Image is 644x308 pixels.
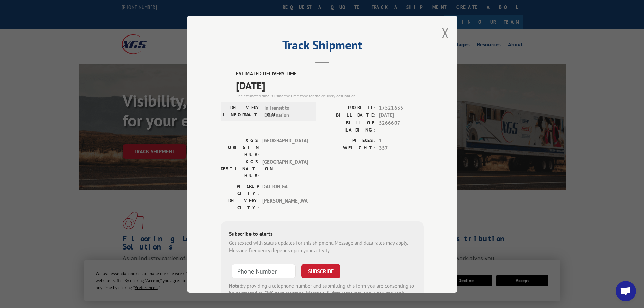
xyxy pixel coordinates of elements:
[379,112,424,119] span: [DATE]
[379,144,424,152] span: 357
[262,197,308,211] span: [PERSON_NAME] , WA
[221,183,259,197] label: PICKUP CITY:
[322,112,376,119] label: BILL DATE:
[229,282,241,289] strong: Note:
[322,144,376,152] label: WEIGHT:
[262,137,308,158] span: [GEOGRAPHIC_DATA]
[221,197,259,211] label: DELIVERY CITY:
[301,264,340,278] button: SUBSCRIBE
[322,119,376,133] label: BILL OF LADING:
[616,281,636,301] div: Open chat
[262,183,308,197] span: DALTON , GA
[322,104,376,112] label: PROBILL:
[221,137,259,158] label: XGS ORIGIN HUB:
[379,119,424,133] span: 5266607
[379,104,424,112] span: 17521635
[232,264,296,278] input: Phone Number
[229,282,415,305] div: by providing a telephone number and submitting this form you are consenting to be contacted by SM...
[223,104,261,119] label: DELIVERY INFORMATION:
[221,40,424,53] h2: Track Shipment
[264,104,310,119] span: In Transit to Destination
[379,137,424,144] span: 1
[262,158,308,179] span: [GEOGRAPHIC_DATA]
[442,24,449,42] button: Close modal
[322,137,376,144] label: PIECES:
[229,239,415,254] div: Get texted with status updates for this shipment. Message and data rates may apply. Message frequ...
[229,229,415,239] div: Subscribe to alerts
[221,158,259,179] label: XGS DESTINATION HUB:
[236,93,424,99] div: The estimated time is using the time zone for the delivery destination.
[236,77,424,93] span: [DATE]
[236,70,424,78] label: ESTIMATED DELIVERY TIME:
